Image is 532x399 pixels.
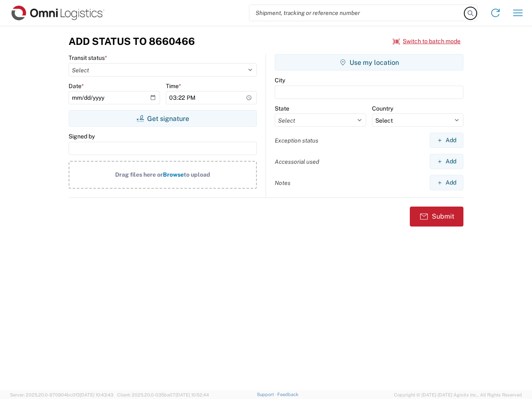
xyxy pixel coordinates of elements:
[69,110,257,127] button: Get signature
[69,54,107,62] label: Transit status
[275,105,289,112] label: State
[394,391,522,399] span: Copyright © [DATE]-[DATE] Agistix Inc., All Rights Reserved
[275,137,318,144] label: Exception status
[275,179,291,187] label: Notes
[430,154,463,169] button: Add
[430,175,463,190] button: Add
[117,392,209,397] span: Client: 2025.20.0-035ba07
[69,82,84,90] label: Date
[175,392,209,397] span: [DATE] 10:52:44
[115,171,163,178] span: Drag files here or
[166,82,181,90] label: Time
[249,5,465,21] input: Shipment, tracking or reference number
[184,171,210,178] span: to upload
[372,105,393,112] label: Country
[10,392,113,397] span: Server: 2025.20.0-970904bc0f3
[69,133,95,140] label: Signed by
[257,392,278,397] a: Support
[69,35,195,47] h3: Add Status to 8660466
[277,392,298,397] a: Feedback
[275,54,463,71] button: Use my location
[80,392,113,397] span: [DATE] 10:43:43
[430,133,463,148] button: Add
[393,34,461,48] button: Switch to batch mode
[275,76,285,84] label: City
[410,207,463,227] button: Submit
[163,171,184,178] span: Browse
[275,158,319,165] label: Accessorial used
